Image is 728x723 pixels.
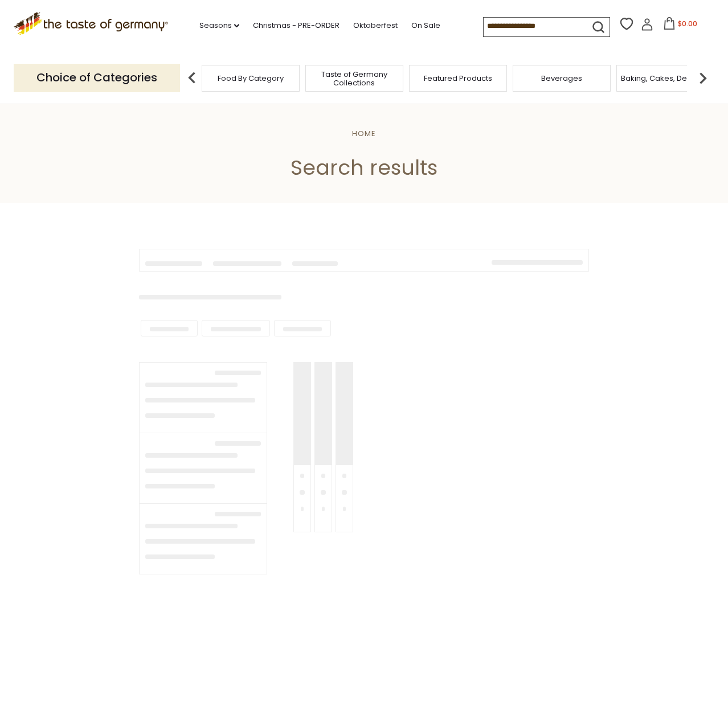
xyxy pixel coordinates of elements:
[309,70,400,87] a: Taste of Germany Collections
[541,74,582,83] a: Beverages
[692,67,714,89] img: next arrow
[353,19,398,32] a: Oktoberfest
[656,17,704,34] button: $0.00
[411,19,440,32] a: On Sale
[181,67,203,89] img: previous arrow
[621,74,709,83] a: Baking, Cakes, Desserts
[253,19,340,32] a: Christmas - PRE-ORDER
[14,64,180,92] p: Choice of Categories
[199,19,239,32] a: Seasons
[35,155,693,180] h1: Search results
[352,128,376,139] a: Home
[218,74,284,83] a: Food By Category
[424,74,492,83] a: Featured Products
[678,19,697,28] span: $0.00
